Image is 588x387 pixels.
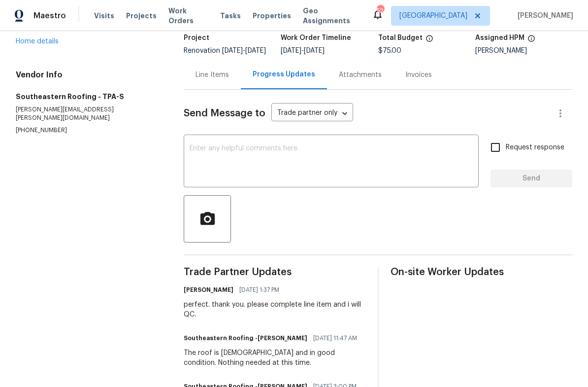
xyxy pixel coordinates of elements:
span: Visits [94,11,114,21]
div: perfect. thank you. please complete line item and i will QC. [184,300,365,319]
span: Renovation [184,47,266,54]
h5: Project [184,35,209,41]
div: Trade partner only [271,106,353,122]
span: Maestro [33,11,66,21]
h5: Work Order Timeline [281,35,351,41]
span: Send Message to [184,108,265,118]
h4: Vendor Info [16,70,160,80]
span: [DATE] [222,47,243,54]
span: Geo Assignments [303,6,360,26]
h5: Southeastern Roofing - TPA-S [16,92,160,102]
span: Properties [253,11,291,21]
div: Invoices [405,70,432,80]
span: $75.00 [378,47,401,54]
span: Tasks [220,12,241,19]
span: The total cost of line items that have been proposed by Opendoor. This sum includes line items th... [425,35,433,47]
div: Progress Updates [253,70,315,79]
span: [DATE] [281,47,301,54]
h5: Total Budget [378,35,423,41]
div: The roof is [DEMOGRAPHIC_DATA] and in good condition. Nothing needed at this time. [184,348,365,368]
h5: Assigned HPM [475,35,524,41]
span: [PERSON_NAME] [514,11,573,21]
div: Attachments [339,70,382,80]
span: Request response [506,142,564,153]
span: Work Orders [168,6,208,26]
span: [DATE] [304,47,325,54]
span: [DATE] 1:37 PM [239,285,279,295]
span: [DATE] [245,47,266,54]
div: 52 [377,6,384,16]
span: [DATE] 11:47 AM [313,333,357,343]
h6: Southeastern Roofing -[PERSON_NAME] [184,333,307,343]
span: - [222,47,266,54]
span: On-site Worker Updates [391,267,572,277]
span: [GEOGRAPHIC_DATA] [399,11,467,21]
span: The hpm assigned to this work order. [527,35,535,47]
span: Trade Partner Updates [184,267,365,277]
a: Home details [16,38,59,45]
div: [PERSON_NAME] [475,47,572,54]
div: Line Items [196,70,229,80]
p: [PERSON_NAME][EMAIL_ADDRESS][PERSON_NAME][DOMAIN_NAME] [16,106,160,122]
h6: [PERSON_NAME] [184,285,233,295]
span: - [281,47,325,54]
p: [PHONE_NUMBER] [16,126,160,135]
span: Projects [126,11,157,21]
